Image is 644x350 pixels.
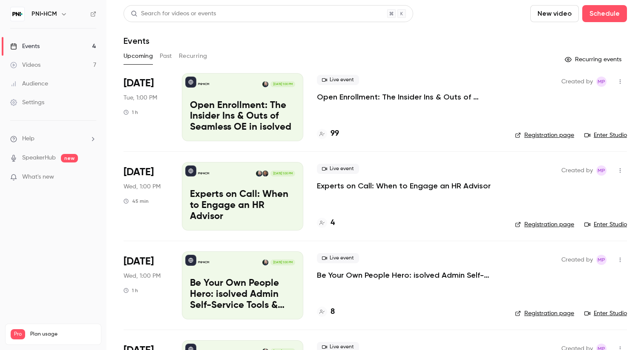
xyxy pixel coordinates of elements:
[317,181,491,191] a: Experts on Call: When to Engage an HR Advisor
[10,98,44,107] div: Settings
[124,251,168,319] div: Oct 15 Wed, 1:00 PM (America/New York)
[124,272,161,280] span: Wed, 1:00 PM
[81,341,84,346] span: 7
[11,339,27,347] p: Videos
[584,131,627,139] a: Enter Studio
[182,73,303,141] a: Open Enrollment: The Insider Ins & Outs of Seamless OE in isolvedPNI•HCMAmy Miller[DATE] 1:00 PMO...
[584,220,627,229] a: Enter Studio
[124,94,157,102] span: Tue, 1:00 PM
[131,9,216,18] div: Search for videos or events
[160,49,172,63] button: Past
[182,162,303,230] a: Experts on Call: When to Engage an HR AdvisorPNI•HCMKyle WadeAmy Miller[DATE] 1:00 PMExperts on C...
[81,339,96,347] p: / 150
[561,255,593,265] span: Created by
[10,42,40,51] div: Events
[124,182,161,191] span: Wed, 1:00 PM
[561,53,627,66] button: Recurring events
[22,134,34,143] span: Help
[262,259,268,265] img: Amy Miller
[124,162,168,230] div: Sep 17 Wed, 1:00 PM (America/New York)
[124,165,154,179] span: [DATE]
[331,306,335,318] h4: 8
[596,255,607,265] span: Melissa Pisarski
[10,134,96,143] li: help-dropdown-opener
[598,77,605,87] span: MP
[124,198,149,205] div: 45 min
[515,220,574,229] a: Registration page
[190,278,295,311] p: Be Your Own People Hero: isolved Admin Self-Service Tools & Tips
[11,329,25,339] span: Pro
[317,75,359,85] span: Live event
[256,171,262,176] img: Amy Miller
[61,154,78,162] span: new
[11,7,24,21] img: PNI•HCM
[317,164,359,174] span: Live event
[317,217,335,229] a: 4
[530,5,579,22] button: New video
[515,131,574,139] a: Registration page
[270,259,295,265] span: [DATE] 1:00 PM
[124,77,154,90] span: [DATE]
[598,165,605,176] span: MP
[584,309,627,318] a: Enter Studio
[515,309,574,318] a: Registration page
[317,128,339,139] a: 99
[317,92,501,102] a: Open Enrollment: The Insider Ins & Outs of Seamless OE in isolved
[596,77,607,87] span: Melissa Pisarski
[561,77,593,87] span: Created by
[198,171,209,176] p: PNI•HCM
[190,100,295,133] p: Open Enrollment: The Insider Ins & Outs of Seamless OE in isolved
[331,217,335,229] h4: 4
[22,173,54,182] span: What's new
[198,82,209,86] p: PNI•HCM
[30,331,96,338] span: Plan usage
[124,255,154,268] span: [DATE]
[22,154,56,162] a: SpeakerHub
[86,174,96,181] iframe: Noticeable Trigger
[582,5,627,22] button: Schedule
[124,73,168,141] div: Aug 12 Tue, 1:00 PM (America/New York)
[124,109,138,116] div: 1 h
[124,36,149,46] h1: Events
[179,49,207,63] button: Recurring
[270,171,295,176] span: [DATE] 1:00 PM
[596,165,607,176] span: Melissa Pisarski
[10,61,40,69] div: Videos
[317,306,335,318] a: 8
[331,128,339,139] h4: 99
[317,270,501,280] a: Be Your Own People Hero: isolved Admin Self-Service Tools & Tips
[124,49,153,63] button: Upcoming
[561,165,593,176] span: Created by
[270,81,295,87] span: [DATE] 1:00 PM
[32,10,57,18] h6: PNI•HCM
[262,171,268,176] img: Kyle Wade
[124,287,138,294] div: 1 h
[198,260,209,265] p: PNI•HCM
[262,81,268,87] img: Amy Miller
[182,251,303,319] a: Be Your Own People Hero: isolved Admin Self-Service Tools & TipsPNI•HCMAmy Miller[DATE] 1:00 PMBe...
[598,255,605,265] span: MP
[190,189,295,222] p: Experts on Call: When to Engage an HR Advisor
[317,253,359,263] span: Live event
[10,80,48,88] div: Audience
